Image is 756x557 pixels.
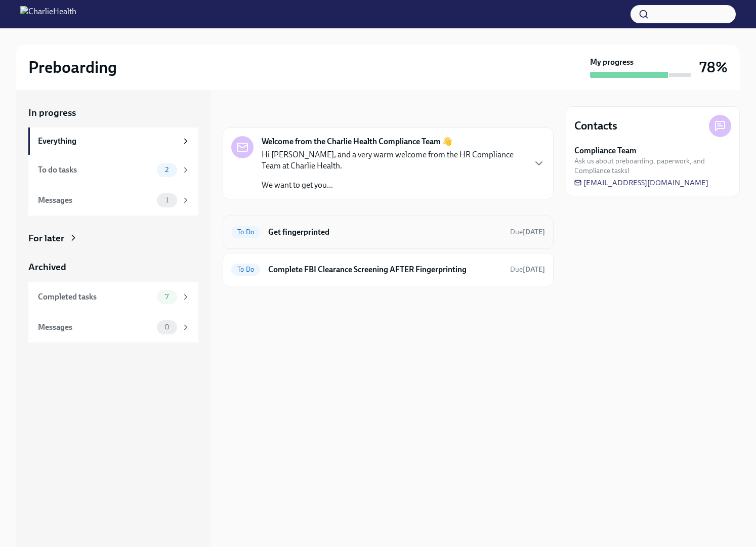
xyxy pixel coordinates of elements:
p: Hi [PERSON_NAME], and a very warm welcome from the HR Compliance Team at Charlie Health. [262,149,525,172]
a: [EMAIL_ADDRESS][DOMAIN_NAME] [574,178,708,188]
span: To Do [231,228,260,236]
div: Messages [38,322,153,333]
a: Messages0 [28,312,198,342]
strong: [DATE] [523,228,545,236]
span: 7 [159,293,175,301]
strong: [DATE] [523,265,545,274]
div: Messages [38,195,153,206]
a: For later [28,232,198,245]
span: September 1st, 2025 09:00 [510,227,545,237]
img: CharlieHealth [20,6,76,22]
span: 0 [158,323,176,331]
strong: Compliance Team [574,145,637,156]
a: To DoGet fingerprintedDue[DATE] [231,224,545,240]
strong: My progress [590,57,634,68]
div: To do tasks [38,164,153,176]
h6: Complete FBI Clearance Screening AFTER Fingerprinting [268,264,502,275]
h3: 78% [699,58,728,76]
a: Completed tasks7 [28,282,198,312]
a: In progress [28,106,198,119]
span: 1 [159,196,175,204]
div: In progress [223,106,270,119]
div: Everything [38,136,177,147]
span: To Do [231,266,260,273]
span: Ask us about preboarding, paperwork, and Compliance tasks! [574,156,731,176]
a: To DoComplete FBI Clearance Screening AFTER FingerprintingDue[DATE] [231,262,545,278]
span: September 4th, 2025 09:00 [510,265,545,274]
p: We want to get you... [262,180,525,191]
span: Due [510,228,545,236]
span: 2 [159,166,175,174]
div: For later [28,232,64,245]
strong: Welcome from the Charlie Health Compliance Team 👋 [262,136,452,147]
a: Messages1 [28,185,198,216]
div: Completed tasks [38,291,153,303]
h2: Preboarding [28,57,117,77]
span: Due [510,265,545,274]
h6: Get fingerprinted [268,227,502,238]
a: To do tasks2 [28,155,198,185]
a: Archived [28,261,198,274]
a: Everything [28,127,198,155]
h4: Contacts [574,118,617,134]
